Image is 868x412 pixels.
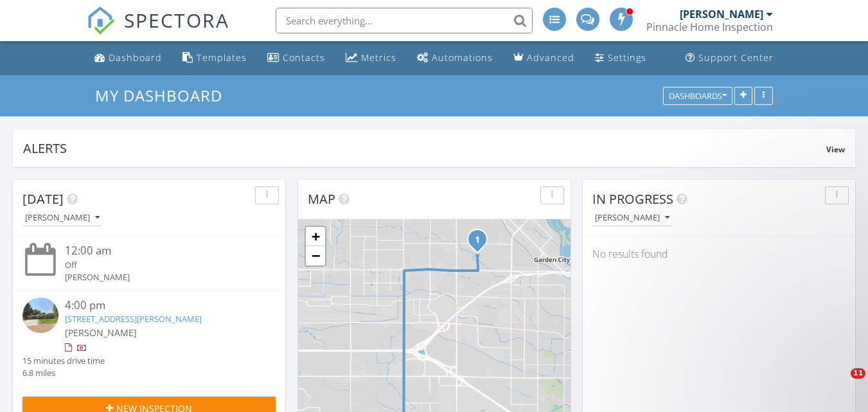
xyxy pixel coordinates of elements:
[698,51,774,64] div: Support Center
[663,87,732,105] button: Dashboards
[851,368,865,379] span: 11
[22,210,102,227] button: [PERSON_NAME]
[65,313,202,325] a: [STREET_ADDRESS][PERSON_NAME]
[341,46,402,70] a: Metrics
[65,259,255,271] div: Off
[87,17,229,44] a: SPECTORA
[590,46,651,70] a: Settings
[22,355,105,367] div: 15 minutes drive time
[283,51,325,64] div: Contacts
[22,298,276,380] a: 4:00 pm [STREET_ADDRESS][PERSON_NAME] [PERSON_NAME] 15 minutes drive time 6.8 miles
[477,239,485,247] div: 2101 N Allumbaugh St, Boise, ID 83704
[826,144,845,155] span: View
[669,91,727,100] div: Dashboards
[65,327,137,339] span: [PERSON_NAME]
[306,246,325,265] a: Zoom out
[527,51,574,64] div: Advanced
[608,51,646,64] div: Settings
[306,227,325,246] a: Zoom in
[680,46,779,70] a: Support Center
[22,298,58,334] img: streetview
[432,51,493,64] div: Automations
[109,51,162,64] div: Dashboard
[65,243,255,259] div: 12:00 am
[65,298,255,314] div: 4:00 pm
[23,139,826,157] div: Alerts
[592,190,673,208] span: In Progress
[361,51,396,64] div: Metrics
[583,237,855,271] div: No results found
[412,46,498,70] a: Automations (Advanced)
[22,367,105,379] div: 6.8 miles
[276,8,533,33] input: Search everything...
[508,46,580,70] a: Advanced
[177,46,252,70] a: Templates
[65,271,255,283] div: [PERSON_NAME]
[124,6,229,33] span: SPECTORA
[25,213,100,222] div: [PERSON_NAME]
[262,46,330,70] a: Contacts
[197,51,247,64] div: Templates
[89,46,167,70] a: Dashboard
[592,210,672,227] button: [PERSON_NAME]
[308,190,335,208] span: Map
[595,213,669,222] div: [PERSON_NAME]
[680,8,763,21] div: [PERSON_NAME]
[824,368,855,399] iframe: Intercom live chat
[87,6,115,35] img: The Best Home Inspection Software - Spectora
[22,190,64,208] span: [DATE]
[646,21,773,33] div: Pinnacle Home Inspection
[475,236,480,245] i: 1
[95,85,233,106] a: My Dashboard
